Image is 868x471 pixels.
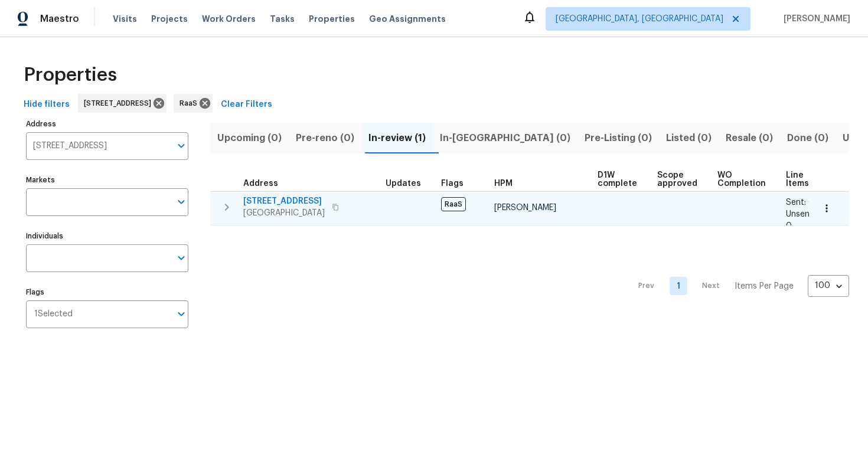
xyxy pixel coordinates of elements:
[270,15,295,23] span: Tasks
[180,97,202,109] span: RaaS
[666,130,712,146] span: Listed (0)
[78,94,167,113] div: [STREET_ADDRESS]
[24,97,70,112] span: Hide filters
[717,171,766,188] span: WO Completion
[26,176,188,184] label: Markets
[441,197,466,211] span: RaaS
[173,138,190,154] button: Open
[174,94,213,113] div: RaaS
[26,120,188,127] label: Address
[779,13,850,25] span: [PERSON_NAME]
[173,250,190,266] button: Open
[735,280,794,292] p: Items Per Page
[369,13,446,25] span: Geo Assignments
[84,97,156,109] span: [STREET_ADDRESS]
[786,171,809,188] span: Line Items
[217,130,282,146] span: Upcoming (0)
[494,179,513,188] span: HPM
[726,130,773,146] span: Resale (0)
[151,13,188,25] span: Projects
[786,210,815,230] span: Unsent: 0
[202,13,256,25] span: Work Orders
[556,13,723,25] span: [GEOGRAPHIC_DATA], [GEOGRAPHIC_DATA]
[243,179,278,188] span: Address
[368,130,426,146] span: In-review (1)
[808,270,849,301] div: 100
[19,94,74,116] button: Hide filters
[173,306,190,322] button: Open
[670,277,687,295] a: Goto page 1
[309,13,355,25] span: Properties
[494,204,556,212] span: [PERSON_NAME]
[243,195,325,207] span: [STREET_ADDRESS]
[441,179,464,188] span: Flags
[787,130,828,146] span: Done (0)
[627,233,849,340] nav: Pagination Navigation
[173,194,190,210] button: Open
[26,233,188,240] label: Individuals
[40,13,79,25] span: Maestro
[786,198,814,207] span: Sent: 0
[657,171,697,188] span: Scope approved
[585,130,652,146] span: Pre-Listing (0)
[440,130,570,146] span: In-[GEOGRAPHIC_DATA] (0)
[113,13,137,25] span: Visits
[598,171,637,188] span: D1W complete
[386,179,421,188] span: Updates
[296,130,354,146] span: Pre-reno (0)
[26,289,188,296] label: Flags
[24,69,117,81] span: Properties
[221,97,272,112] span: Clear Filters
[243,207,325,219] span: [GEOGRAPHIC_DATA]
[216,94,277,116] button: Clear Filters
[34,309,73,319] span: 1 Selected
